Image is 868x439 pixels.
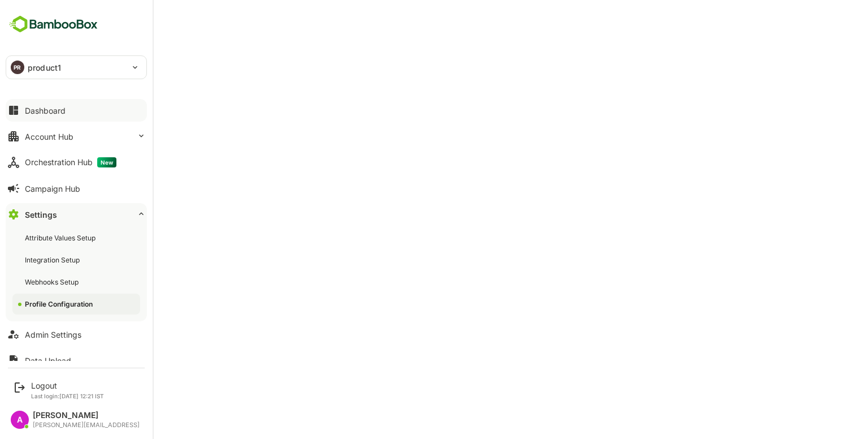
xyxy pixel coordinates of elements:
[33,411,140,420] div: [PERSON_NAME]
[25,106,66,115] div: Dashboard
[25,330,81,339] div: Admin Settings
[25,356,71,365] div: Data Upload
[6,99,147,122] button: Dashboard
[6,56,146,79] div: PRproduct1
[28,62,61,74] p: product1
[6,203,147,226] button: Settings
[25,277,81,287] div: Webhooks Setup
[25,233,98,243] div: Attribute Values Setup
[25,255,82,265] div: Integration Setup
[6,14,101,35] img: BambooboxFullLogoMark.5f36c76dfaba33ec1ec1367b70bb1252.svg
[11,61,24,74] div: PR
[6,125,147,148] button: Account Hub
[25,299,95,309] div: Profile Configuration
[11,411,29,429] div: A
[25,184,80,193] div: Campaign Hub
[25,210,57,219] div: Settings
[6,151,147,174] button: Orchestration HubNew
[33,421,140,429] div: [PERSON_NAME][EMAIL_ADDRESS]
[25,157,116,167] div: Orchestration Hub
[97,157,116,167] span: New
[31,381,104,390] div: Logout
[25,132,73,141] div: Account Hub
[6,323,147,346] button: Admin Settings
[6,177,147,200] button: Campaign Hub
[6,349,147,372] button: Data Upload
[31,393,104,399] p: Last login: [DATE] 12:21 IST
